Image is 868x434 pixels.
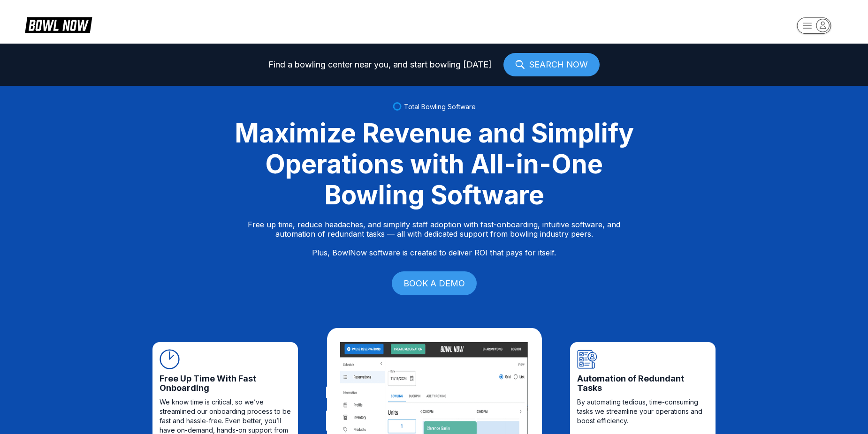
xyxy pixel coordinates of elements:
span: Free Up Time With Fast Onboarding [160,374,291,393]
p: Free up time, reduce headaches, and simplify staff adoption with fast-onboarding, intuitive softw... [248,220,620,257]
span: By automating tedious, time-consuming tasks we streamline your operations and boost efficiency. [577,397,708,426]
span: Automation of Redundant Tasks [577,374,708,393]
a: SEARCH NOW [503,53,600,76]
span: Find a bowling center near you, and start bowling [DATE] [268,60,492,69]
a: BOOK A DEMO [392,271,477,295]
div: Maximize Revenue and Simplify Operations with All-in-One Bowling Software [223,118,645,210]
span: Total Bowling Software [404,103,476,111]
